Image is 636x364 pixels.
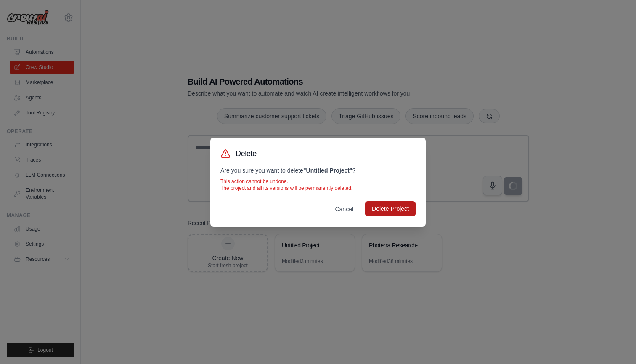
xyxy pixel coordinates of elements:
[303,167,352,174] strong: " Untitled Project "
[365,201,416,216] button: Delete Project
[236,148,257,159] h3: Delete
[328,202,360,217] button: Cancel
[220,178,416,185] p: This action cannot be undone.
[594,324,636,364] iframe: Chat Widget
[220,185,416,191] p: The project and all its versions will be permanently deleted.
[220,166,416,175] p: Are you sure you want to delete ?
